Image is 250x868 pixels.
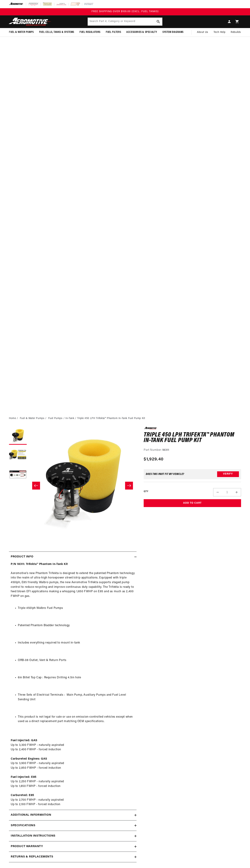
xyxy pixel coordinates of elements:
[146,473,184,476] div: Does This part fit My vehicle?
[18,715,135,724] li: This product is not legal for sale or use on emission-controlled vehicles except when used as a d...
[18,623,135,628] li: Patented Phantom Bladder technology
[228,28,244,37] summary: Rebuilds
[18,675,135,680] li: 6in Billet Top Cap : Requires Drilling 4.5in hole
[144,432,241,443] h1: Triple 450 LPH Trifekta™ Phantom In-Tank Fuel Pump Kit
[9,427,27,445] button: Load image 1 in gallery view
[162,449,169,452] strong: 18311
[18,693,135,702] li: Three Sets of Electrical Terminals : Main Pump, Auxiliary Pumps and Fuel Level Sending Unit
[124,28,160,36] summary: Accessories & Specialty
[162,30,184,34] span: System Diagrams
[11,555,33,559] h2: Product Info
[9,831,137,841] summary: Installation Instructions
[217,471,239,477] button: Verify
[231,30,241,34] span: Rebuilds
[9,841,137,852] summary: Product warranty
[11,757,47,760] strong: Carbureted Engines: GAS
[11,844,43,849] h2: Product warranty
[11,562,135,603] p: Aeromotive’s new Phantom Trifekta is designed to extend the patented Phantom technology into the ...
[39,30,74,34] span: Fuel Cells, Tanks & Systems
[144,456,164,463] span: $1,929.40
[88,18,162,26] input: Search Part #, Category or Keyword
[144,448,241,453] div: Part Number:
[11,563,68,566] strong: P/N 18311: Trifekta™ Phantom In-Tank Kit
[160,28,186,36] summary: System Diagrams
[11,794,34,797] strong: Carbureted: E85
[9,552,137,562] summary: Product Info
[126,30,157,34] span: Accessories & Specialty
[18,658,135,663] li: ORB-08 Outlet, Vent & Return Ports
[36,28,77,36] summary: Fuel Cells, Tanks & Systems
[91,10,159,13] span: FREE SHIPPING OVER $109.00 (EXCL. FUEL TANKS)
[11,813,51,817] h2: Additional information
[9,852,137,862] summary: Returns & replacements
[80,30,100,34] span: Fuel Regulators
[9,447,27,464] button: Load image 2 in gallery view
[144,490,148,493] label: QTY
[65,416,77,420] li: In-Tank
[32,482,40,490] button: Slide left
[106,30,121,34] span: Fuel Filters
[194,28,211,37] a: About Us
[103,28,124,36] summary: Fuel Filters
[9,30,34,34] span: Fuel & Water Pumps
[11,855,53,859] h2: Returns & replacements
[154,18,162,26] button: Search Part #, Category or Keyword
[9,820,137,831] summary: Specifications
[77,28,103,36] summary: Fuel Regulators
[11,739,37,742] strong: Fuel Injected: GAS
[125,482,133,490] button: Slide right
[144,499,241,507] button: Add to Cart
[8,18,52,26] img: Aeromotive
[211,28,228,37] summary: Tech Help
[18,641,135,645] li: Includes everything required to mount in-tank
[20,416,44,420] a: Fuel & Water Pumps
[11,823,35,828] h2: Specifications
[6,28,36,36] summary: Fuel & Water Pumps
[214,30,225,34] span: Tech Help
[9,810,137,820] summary: Additional information
[11,776,36,779] strong: Fuel Injected: E85
[77,416,145,420] li: Triple 450 LPH Trifekta™ Phantom In-Tank Fuel Pump Kit
[11,834,55,838] h2: Installation Instructions
[48,416,63,420] a: Fuel Pumps
[18,606,135,611] li: Triple 450lph Walbro Fuel Pumps
[9,416,16,420] a: Home
[11,729,135,807] p: Up to 3,300 FWHP - naturally aspirated Up to 2,400 FWHP - forced induction Up to 3,900 FWHP - nat...
[9,416,241,420] nav: breadcrumbs
[9,466,27,484] button: Load image 3 in gallery view
[197,31,208,34] span: About Us
[9,427,137,544] media-gallery: Gallery Viewer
